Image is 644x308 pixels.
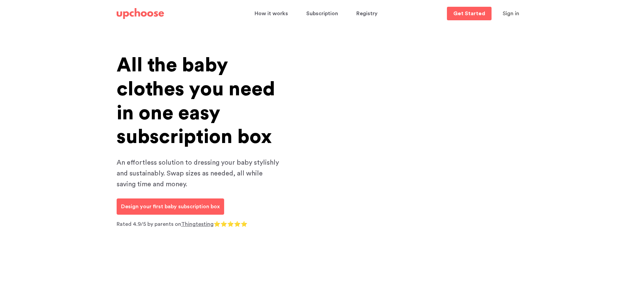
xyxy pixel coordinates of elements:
[181,221,214,227] a: Thingtesting
[494,7,528,20] button: Sign in
[255,7,288,20] span: How it works
[117,7,164,21] a: UpChoose
[117,157,279,190] p: An effortless solution to dressing your baby stylishly and sustainably. Swap sizes as needed, all...
[121,203,220,211] p: Design your first baby subscription box
[356,7,378,20] span: Registry
[356,7,380,20] a: Registry
[117,198,224,215] a: Design your first baby subscription box
[117,8,164,19] img: UpChoose
[214,221,247,227] span: ⭐⭐⭐⭐⭐
[306,7,340,20] a: Subscription
[447,7,492,20] a: Get Started
[117,55,275,147] span: All the baby clothes you need in one easy subscription box
[117,221,181,227] span: Rated 4.9/5 by parents on
[255,7,290,20] a: How it works
[503,11,519,16] span: Sign in
[306,7,338,20] span: Subscription
[453,11,485,16] p: Get Started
